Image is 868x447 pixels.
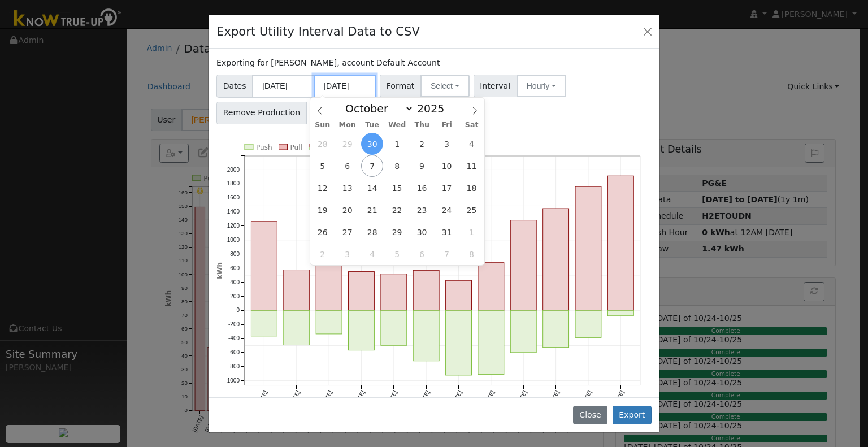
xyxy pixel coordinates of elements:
[216,75,253,98] span: Dates
[284,310,310,345] rect: onclick=""
[435,121,459,129] span: Fri
[573,406,607,425] button: Close
[336,155,358,177] span: October 6, 2025
[517,75,566,97] button: Hourly
[230,279,240,285] text: 400
[478,263,504,311] rect: onclick=""
[420,75,470,97] button: Select
[410,121,435,129] span: Thu
[446,280,472,310] rect: onclick=""
[411,243,433,265] span: November 6, 2025
[608,176,634,310] rect: onclick=""
[251,310,277,336] rect: onclick=""
[381,310,407,345] rect: onclick=""
[608,310,634,316] rect: onclick=""
[461,133,483,155] span: October 4, 2025
[228,363,240,370] text: -800
[411,155,433,177] span: October 9, 2025
[340,102,414,115] select: Month
[227,194,240,201] text: 1600
[461,221,483,243] span: November 1, 2025
[459,121,484,129] span: Sat
[349,271,375,310] rect: onclick=""
[228,321,240,327] text: -200
[436,243,458,265] span: November 7, 2025
[385,121,410,129] span: Wed
[311,243,333,265] span: November 2, 2025
[230,265,240,271] text: 600
[386,155,408,177] span: October 8, 2025
[386,243,408,265] span: November 5, 2025
[316,310,342,334] rect: onclick=""
[461,177,483,199] span: October 18, 2025
[411,133,433,155] span: October 2, 2025
[361,221,383,243] span: October 28, 2025
[227,237,240,243] text: 1000
[290,144,302,151] text: Pull
[227,180,240,186] text: 1800
[316,264,342,310] rect: onclick=""
[361,155,383,177] span: October 7, 2025
[336,199,358,221] span: October 20, 2025
[311,177,333,199] span: October 12, 2025
[336,133,358,155] span: September 29, 2025
[510,310,536,353] rect: onclick=""
[386,199,408,221] span: October 22, 2025
[380,75,421,97] span: Format
[381,274,407,311] rect: onclick=""
[613,406,652,425] button: Export
[336,177,358,199] span: October 13, 2025
[251,222,277,310] rect: onclick=""
[311,221,333,243] span: October 26, 2025
[361,133,383,155] span: September 30, 2025
[386,221,408,243] span: October 29, 2025
[360,121,385,129] span: Tue
[461,199,483,221] span: October 25, 2025
[310,121,335,129] span: Sun
[640,23,656,39] button: Close
[216,262,224,279] text: kWh
[411,177,433,199] span: October 16, 2025
[230,293,240,299] text: 200
[216,57,440,69] label: Exporting for [PERSON_NAME], account Default Account
[436,177,458,199] span: October 17, 2025
[436,199,458,221] span: October 24, 2025
[461,243,483,265] span: November 8, 2025
[543,310,569,347] rect: onclick=""
[436,133,458,155] span: October 3, 2025
[386,177,408,199] span: October 15, 2025
[414,102,454,115] input: Year
[225,377,240,384] text: -1000
[228,349,240,355] text: -600
[227,166,240,172] text: 2000
[336,243,358,265] span: November 3, 2025
[478,310,504,374] rect: onclick=""
[543,209,569,310] rect: onclick=""
[349,310,375,350] rect: onclick=""
[361,177,383,199] span: October 14, 2025
[216,102,307,124] span: Remove Production
[411,221,433,243] span: October 30, 2025
[227,209,240,215] text: 1400
[361,243,383,265] span: November 4, 2025
[386,133,408,155] span: October 1, 2025
[311,133,333,155] span: September 28, 2025
[335,121,360,129] span: Mon
[311,199,333,221] span: October 19, 2025
[461,155,483,177] span: October 11, 2025
[413,310,439,361] rect: onclick=""
[227,223,240,229] text: 1200
[575,310,601,337] rect: onclick=""
[575,186,601,310] rect: onclick=""
[510,220,536,310] rect: onclick=""
[436,221,458,243] span: October 31, 2025
[446,310,472,375] rect: onclick=""
[230,251,240,257] text: 800
[228,335,240,341] text: -400
[411,199,433,221] span: October 23, 2025
[413,270,439,310] rect: onclick=""
[361,199,383,221] span: October 21, 2025
[436,155,458,177] span: October 10, 2025
[474,75,517,97] span: Interval
[336,221,358,243] span: October 27, 2025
